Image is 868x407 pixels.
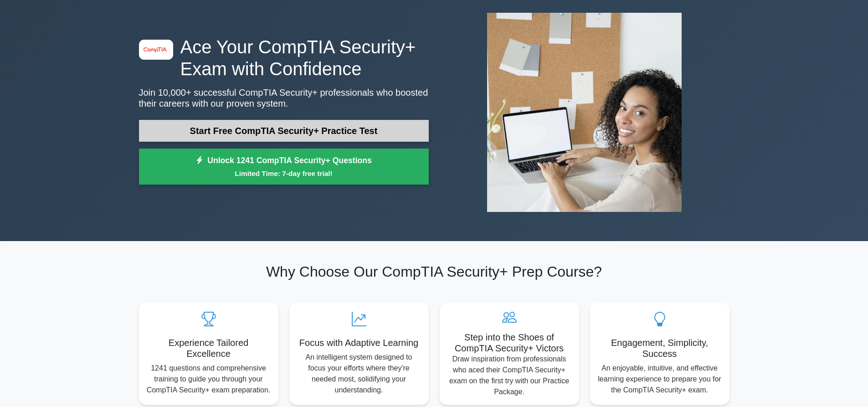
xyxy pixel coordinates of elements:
h5: Experience Tailored Excellence [146,337,271,359]
h5: Focus with Adaptive Learning [297,337,421,348]
p: Join 10,000+ successful CompTIA Security+ professionals who boosted their careers with our proven... [139,87,429,109]
h2: Why Choose Our CompTIA Security+ Prep Course? [139,263,729,280]
p: 1241 questions and comprehensive training to guide you through your CompTIA Security+ exam prepar... [146,363,271,396]
p: An intelligent system designed to focus your efforts where they're needed most, solidifying your ... [297,352,421,396]
h1: Ace Your CompTIA Security+ Exam with Confidence [139,36,429,80]
h5: Engagement, Simplicity, Success [597,337,722,359]
a: Unlock 1241 CompTIA Security+ QuestionsLimited Time: 7-day free trial! [139,149,429,185]
p: An enjoyable, intuitive, and effective learning experience to prepare you for the CompTIA Securit... [597,363,722,396]
h5: Step into the Shoes of CompTIA Security+ Victors [447,332,572,354]
a: Start Free CompTIA Security+ Practice Test [139,120,429,142]
small: Limited Time: 7-day free trial! [150,168,417,179]
p: Draw inspiration from professionals who aced their CompTIA Security+ exam on the first try with o... [447,354,572,397]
